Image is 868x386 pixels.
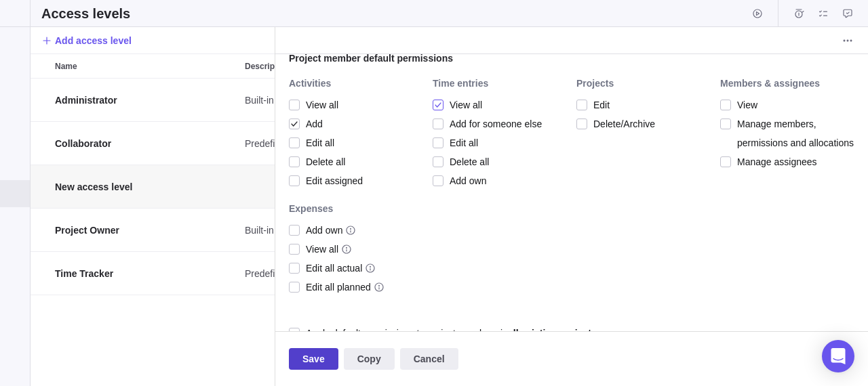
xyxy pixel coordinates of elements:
[838,4,857,23] span: Approval requests
[239,252,646,295] div: Description
[345,225,356,236] svg: info-description
[50,209,239,251] div: Project Owner
[50,122,239,165] div: Collaborator
[55,223,119,237] span: Project Owner
[306,324,597,343] div: Apply default permissions to project members in
[50,252,239,295] div: Name
[55,137,111,150] span: Collaborator
[245,93,646,107] span: Built-in access level. Users with this access level have full access to all projects and system s...
[433,95,570,114] div: View all
[31,79,275,386] div: grid
[55,60,77,73] span: Name
[289,133,426,152] div: Edit all
[443,114,542,133] span: Add for someone else
[587,95,610,114] span: Edit
[341,244,352,255] svg: info-description
[300,114,323,133] span: Add
[50,79,239,121] div: Administrator
[239,165,646,209] div: Description
[731,114,857,152] span: Manage members, permissions and allocations
[300,278,371,297] span: Edit all planned
[748,4,767,23] span: Start timer
[289,259,426,278] div: Edit all actual
[433,79,570,90] div: Time entries
[289,240,426,259] div: View all
[55,93,117,107] span: Administrator
[289,348,338,370] span: Save
[289,278,426,297] div: Edit all planned
[576,79,713,90] div: Projects
[587,114,655,133] span: Delete/Archive
[789,4,808,23] span: Time logs
[433,171,570,190] div: Add own
[289,204,426,215] div: Expenses
[245,267,646,280] span: Predefined access level. Users with this access level can access/view own activities and edit own...
[289,221,426,240] div: Add own
[357,351,381,367] span: Copy
[50,209,239,252] div: Name
[289,114,426,133] div: Add
[300,221,342,240] span: Add own
[720,152,857,171] div: Manage assignees
[300,133,334,152] span: Edit all
[344,348,395,370] span: Copy
[239,209,646,251] div: Built-in access level. Users with this access level can create new projects with full access to t...
[300,95,338,114] span: View all
[289,79,426,90] div: Activities
[300,152,345,171] span: Delete all
[302,351,325,367] span: Save
[245,137,646,150] span: Predefined access level. Users with this access level can create new activities and edit own assi...
[443,171,486,190] span: Add own
[289,152,426,171] div: Delete all
[289,95,426,114] div: View all
[289,171,426,190] div: Edit assigned
[55,34,132,47] span: Add access level
[300,259,362,278] span: Edit all actual
[731,152,817,171] span: Manage assignees
[443,133,478,152] span: Edit all
[50,54,239,78] div: Name
[443,95,482,114] span: View all
[789,10,808,21] a: Time logs
[239,79,646,122] div: Description
[55,180,132,194] span: New access level
[508,328,597,339] b: all existing projects
[50,165,239,208] div: New access level
[576,114,713,133] div: Delete/Archive
[576,95,713,114] div: Edit
[239,122,646,165] div: Predefined access level. Users with this access level can create new activities and edit own assi...
[239,209,646,252] div: Description
[433,152,570,171] div: Delete all
[433,133,570,152] div: Edit all
[41,4,130,23] h2: Access levels
[443,152,489,171] span: Delete all
[50,252,239,295] div: Time Tracker
[720,95,857,114] div: View
[239,122,646,165] div: Description
[300,171,363,190] span: Edit assigned
[41,31,132,50] span: Add access level
[414,351,445,367] span: Cancel
[720,79,857,90] div: Members & assignees
[814,4,833,23] span: My assignments
[50,79,239,122] div: Name
[239,252,646,295] div: Predefined access level. Users with this access level can access/view own activities and edit own...
[300,240,338,259] span: View all
[731,95,757,114] span: View
[300,324,597,343] span: Apply default permissions to project members in all existing projects
[55,267,113,280] span: Time Tracker
[50,122,239,165] div: Name
[50,165,239,209] div: Name
[400,348,458,370] span: Cancel
[838,10,857,21] a: Approval requests
[720,114,857,152] div: Manage members, permissions and allocations
[822,340,854,372] div: Open Intercom Messenger
[374,282,384,293] svg: info-description
[239,79,646,121] div: Built-in access level. Users with this access level have full access to all projects and system s...
[433,114,570,133] div: Add for someone else
[245,60,290,73] span: Description
[245,223,646,237] span: Built-in access level. Users with this access level can create new projects with full access to t...
[814,10,833,21] a: My assignments
[365,263,376,274] svg: info-description
[838,31,857,50] span: More actions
